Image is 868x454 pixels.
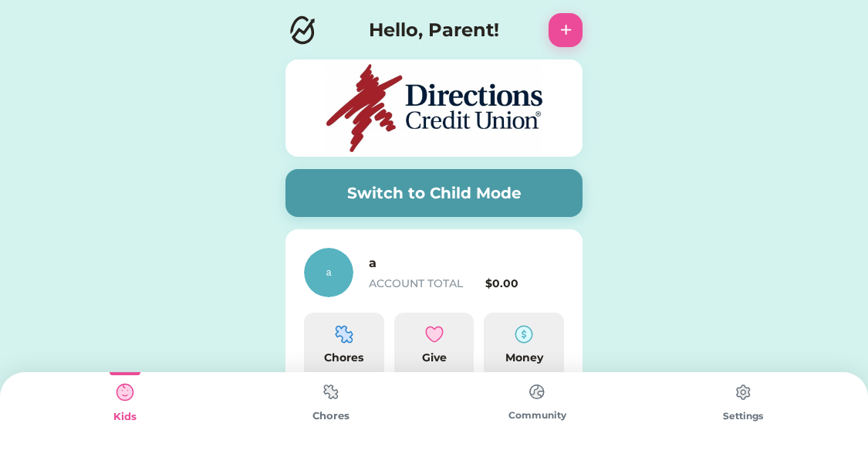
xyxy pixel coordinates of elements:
[335,325,353,344] img: programming-module-puzzle-1--code-puzzle-module-programming-plugin-piece.svg
[425,325,444,344] img: interface-favorite-heart--reward-social-rating-media-heart-it-like-favorite-love.svg
[522,377,552,407] img: type%3Dchores%2C%20state%3Ddefault.svg
[640,409,846,423] div: Settings
[434,408,640,422] div: Community
[369,254,523,273] h6: a
[22,409,228,425] div: Kids
[310,350,378,366] div: Chores
[549,13,583,47] button: +
[369,276,479,292] div: ACCOUNT TOTAL
[728,377,758,408] img: type%3Dchores%2C%20state%3Ddefault.svg
[285,13,319,47] img: Logo.svg
[285,169,583,217] button: Switch to Child Mode
[515,325,533,344] img: money-cash-dollar-coin--accounting-billing-payment-cash-coin-currency-money-finance.svg
[369,16,499,44] h4: Hello, Parent!
[326,64,542,152] img: DCS%20logo1.jpg
[316,377,346,407] img: type%3Dchores%2C%20state%3Ddefault.svg
[490,350,558,366] div: Money
[485,276,565,292] div: $0.00
[400,350,468,366] div: Give
[228,408,434,424] div: Chores
[110,377,140,408] img: type%3Dkids%2C%20state%3Dselected.svg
